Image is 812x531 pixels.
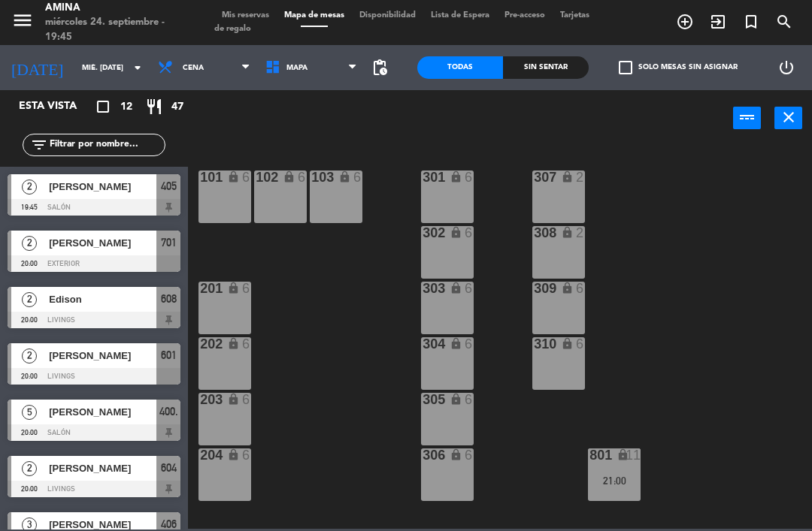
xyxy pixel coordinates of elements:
span: Reserva especial [735,9,768,35]
i: lock [227,282,240,294]
i: filter_list [30,136,48,154]
i: lock [450,393,462,406]
i: menu [11,9,34,32]
i: lock [450,448,462,461]
i: crop_square [94,98,112,116]
div: 6 [242,170,251,184]
i: lock [617,448,629,461]
span: 400. [159,403,178,421]
span: WALK IN [701,9,735,35]
span: 2 [22,292,37,307]
span: pending_actions [371,59,389,77]
span: 701 [161,234,177,252]
div: 6 [242,393,251,406]
label: Solo mesas sin asignar [619,61,738,74]
i: lock [338,170,351,183]
div: 101 [200,170,201,184]
i: lock [227,337,240,350]
span: 2 [22,236,37,251]
div: 6 [465,226,474,240]
input: Filtrar por nombre... [48,137,165,153]
div: 6 [353,170,362,184]
div: 6 [576,282,585,295]
div: Sin sentar [503,56,589,79]
div: 102 [256,170,256,184]
div: 6 [465,448,474,462]
div: 6 [242,282,251,295]
div: miércoles 24. septiembre - 19:45 [45,15,192,44]
div: 6 [576,337,585,351]
div: 6 [465,282,474,295]
i: lock [561,170,574,183]
span: [PERSON_NAME] [49,179,156,195]
span: 5 [22,405,37,420]
i: lock [227,448,240,461]
button: close [774,107,802,129]
i: lock [561,282,574,294]
span: 2 [22,348,37,364]
div: 11 [626,448,641,462]
span: [PERSON_NAME] [49,404,156,420]
i: arrow_drop_down [129,59,147,77]
div: Amina [45,1,192,16]
div: 6 [465,393,474,406]
span: check_box_outline_blank [619,61,632,74]
i: lock [450,226,462,239]
div: 6 [242,448,251,462]
div: 2 [576,226,585,240]
span: 2 [22,461,37,476]
span: 604 [161,459,177,477]
div: 309 [534,282,535,295]
i: power_settings_new [777,59,795,77]
i: lock [283,170,295,183]
div: 310 [534,337,535,351]
i: lock [450,170,462,183]
i: lock [450,282,462,294]
div: 202 [200,337,201,351]
i: lock [227,393,240,406]
span: Pre-acceso [497,11,553,20]
span: BUSCAR [768,9,801,35]
span: Edison [49,291,156,307]
i: lock [561,337,574,350]
span: 12 [120,98,132,116]
span: Disponibilidad [352,11,423,20]
div: 308 [534,226,535,240]
i: power_input [738,108,756,126]
i: lock [561,226,574,239]
i: search [775,13,793,31]
div: 6 [465,170,474,184]
span: Mis reservas [214,11,277,20]
span: 608 [161,290,177,308]
i: add_circle_outline [676,13,694,31]
span: [PERSON_NAME] [49,348,156,364]
i: turned_in_not [742,13,760,31]
span: Lista de Espera [423,11,497,20]
div: 6 [298,170,307,184]
div: Esta vista [8,98,108,116]
div: 103 [311,170,312,184]
div: 201 [200,282,201,295]
span: 601 [161,346,177,364]
div: 801 [589,448,590,462]
div: 204 [200,448,201,462]
span: Mapa de mesas [277,11,352,20]
span: Cena [183,64,204,72]
i: lock [227,170,240,183]
div: 21:00 [588,475,641,486]
button: menu [11,9,34,37]
div: 2 [576,170,585,184]
span: [PERSON_NAME] [49,460,156,476]
i: exit_to_app [709,13,727,31]
span: [PERSON_NAME] [49,235,156,251]
span: 2 [22,180,37,195]
div: 6 [242,337,251,351]
div: 203 [200,393,201,406]
span: Mapa [286,64,308,72]
div: 6 [465,337,474,351]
